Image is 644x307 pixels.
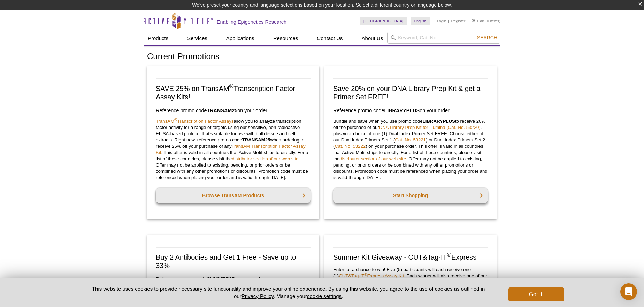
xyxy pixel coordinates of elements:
[477,35,497,40] span: Search
[156,78,310,79] img: Save on TransAM
[207,276,235,282] strong: SUMMER25
[335,144,366,149] a: Cat. No. 53222
[333,247,488,248] img: CUT&Tag-IT Express Giveaway
[508,287,564,301] button: Got it!
[447,252,451,258] sup: ®
[232,156,298,161] a: distributor section of our web site
[156,84,310,101] h2: SAVE 25% on TransAM Transcription Factor Assay Kits!
[156,144,306,155] a: TransAM Transcription Factor Assay Kit
[156,275,310,283] h3: Reference promo code on your order.
[242,137,270,143] strong: TRANSAM25
[242,293,274,299] a: Privacy Policy
[448,17,449,25] li: |
[411,17,430,25] a: English
[395,137,426,143] a: Cat. No. 53221
[207,108,237,113] strong: TRANSAM25
[229,83,233,90] sup: ®
[269,32,302,45] a: Resources
[156,118,233,124] a: TransAM®Transcription Factor Assays
[156,118,310,181] p: allow you to analyze transcription factor activity for a range of targets using our sensitive, no...
[80,285,497,300] p: This website uses cookies to provide necessary site functionality and improve your online experie...
[472,19,475,22] img: Your Cart
[360,17,407,25] a: [GEOGRAPHIC_DATA]
[156,253,310,270] h2: Buy 2 Antibodies and Get 1 Free - Save up to 33%
[423,118,455,124] strong: LIBRARYPLUS
[339,156,406,161] a: distributor section of our web site
[333,106,488,115] h3: Reference promo code on your order.
[222,32,259,45] a: Applications
[333,118,488,181] p: Bundle and save when you use promo code to receive 20% off the purchase of our , plus your choice...
[437,18,446,23] a: Login
[364,272,367,276] sup: ®
[183,32,212,45] a: Services
[307,293,342,299] button: cookie settings
[333,84,488,101] h2: Save 20% on your DNA Library Prep Kit & get a Primer Set FREE!
[451,18,465,23] a: Register
[156,247,310,248] img: Save on Antibodies
[217,19,286,25] h2: Enabling Epigenetics Research
[174,117,177,122] sup: ®
[387,32,500,44] input: Keyword, Cat. No.
[313,32,347,45] a: Contact Us
[472,18,484,23] a: Cart
[333,253,488,261] h2: Summer Kit Giveaway - CUT&Tag-IT Express
[620,283,637,300] div: Open Intercom Messenger
[333,267,488,298] p: Enter for a chance to win! Five (5) participants will each receive one (1) . Each winner will als...
[156,188,310,203] a: Browse TransAM Products
[144,32,172,45] a: Products
[475,34,499,41] button: Search
[358,32,388,45] a: About Us
[147,52,497,62] h1: Current Promotions
[156,106,310,115] h3: Reference promo code on your order.
[379,125,481,130] a: DNA Library Prep Kit for Illumina (Cat. No. 53220)
[339,273,404,278] a: CUT&Tag-IT®Express Assay Kit
[384,108,420,113] strong: LIBRARYPLUS
[333,188,488,203] a: Start Shopping
[472,17,500,25] li: (0 items)
[333,78,488,79] img: Save on our DNA Library Prep Kit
